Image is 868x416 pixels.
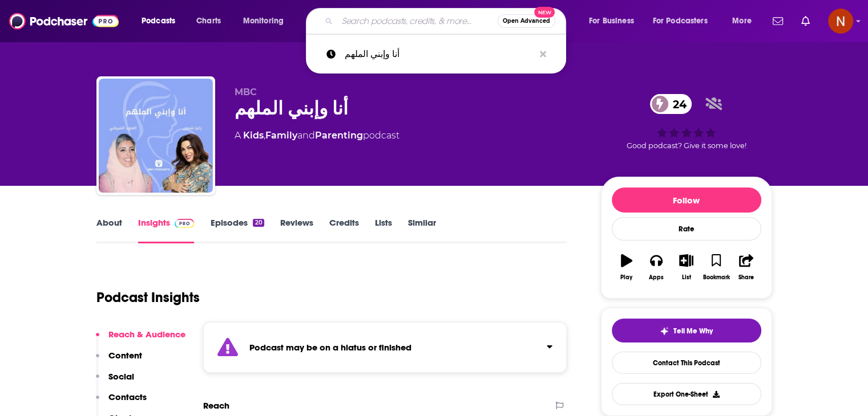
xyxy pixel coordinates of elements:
input: Search podcasts, credits, & more... [337,12,498,30]
span: Good podcast? Give it some love! [627,141,746,150]
button: Bookmark [701,247,731,288]
button: Contacts [96,391,147,413]
button: Follow [612,187,761,213]
span: , [264,130,265,141]
img: User Profile [828,9,853,34]
span: New [534,7,555,18]
span: More [732,13,752,29]
span: 24 [661,94,692,114]
span: For Podcasters [653,13,708,29]
span: Monitoring [243,13,284,29]
a: Kids [243,130,264,141]
a: Show notifications dropdown [797,11,814,31]
div: List [682,274,691,281]
div: Rate [612,217,761,240]
p: أنا وإبني الملهم [345,39,534,69]
div: Apps [649,274,664,281]
button: Play [612,247,641,288]
a: Similar [408,217,436,243]
a: Parenting [315,130,363,141]
button: open menu [581,12,648,30]
div: A podcast [235,129,399,142]
a: Credits [329,217,359,243]
a: Episodes20 [210,217,264,243]
section: Click to expand status details [203,322,567,373]
div: Share [738,274,754,281]
button: Reach & Audience [96,329,185,350]
h2: Reach [203,400,229,411]
a: أنا وإبني الملهم [306,39,566,69]
button: open menu [724,12,766,30]
button: List [671,247,701,288]
div: 20 [253,219,264,227]
span: Tell Me Why [673,327,713,336]
strong: Podcast may be on a hiatus or finished [249,342,411,353]
button: Content [96,350,142,371]
span: and [297,130,315,141]
p: Social [108,371,134,382]
div: Bookmark [703,274,729,281]
button: Export One-Sheet [612,383,761,405]
img: tell me why sparkle [660,327,669,336]
a: Charts [189,12,228,30]
button: Apps [641,247,671,288]
span: MBC [235,87,257,97]
p: Contacts [108,391,147,402]
a: Reviews [280,217,313,243]
a: About [96,217,122,243]
img: Podchaser Pro [175,219,195,228]
span: Open Advanced [503,18,550,24]
a: 24 [650,94,692,114]
div: Search podcasts, credits, & more... [317,8,577,34]
button: Social [96,371,134,392]
span: Logged in as AdelNBM [828,9,853,34]
button: Share [731,247,761,288]
button: open menu [645,12,724,30]
div: 24Good podcast? Give it some love! [601,87,772,157]
p: Reach & Audience [108,329,185,340]
span: Podcasts [142,13,175,29]
img: Podchaser - Follow, Share and Rate Podcasts [9,10,119,32]
a: InsightsPodchaser Pro [138,217,195,243]
button: open menu [134,12,190,30]
a: Contact This Podcast [612,352,761,374]
a: Show notifications dropdown [768,11,788,31]
button: Open AdvancedNew [498,14,555,28]
button: tell me why sparkleTell Me Why [612,319,761,342]
p: Content [108,350,142,361]
h1: Podcast Insights [96,289,200,306]
a: Family [265,130,297,141]
span: Charts [196,13,221,29]
button: open menu [235,12,298,30]
a: Lists [375,217,392,243]
img: أنا وإبني الملهم [99,79,213,193]
div: Play [620,274,632,281]
span: For Business [589,13,634,29]
button: Show profile menu [828,9,853,34]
